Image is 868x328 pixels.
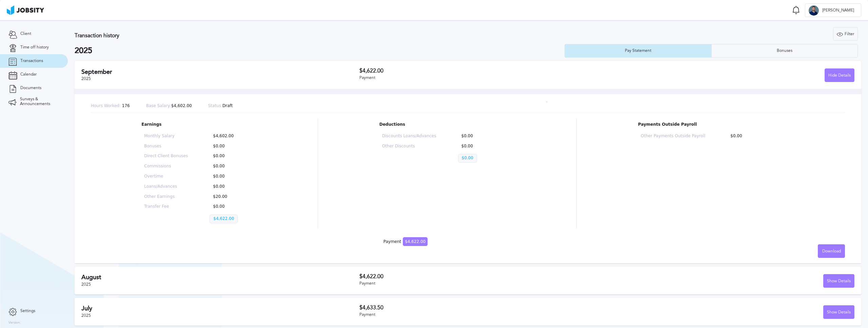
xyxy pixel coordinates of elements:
span: Base Salary: [146,103,171,108]
span: Time off history [20,45,49,50]
div: Hide Details [825,69,854,82]
div: Payment [359,281,607,286]
p: $20.00 [210,194,253,199]
p: Other Payments Outside Payroll [641,134,705,139]
span: Client [20,32,31,36]
p: $0.00 [210,154,253,159]
p: $4,602.00 [146,104,192,108]
h3: $4,622.00 [359,68,607,74]
button: Show Details [823,305,854,319]
span: Calendar [20,72,37,77]
span: Hours Worked: [91,103,121,108]
p: $0.00 [727,134,791,139]
div: J [809,5,819,16]
div: Show Details [824,306,854,319]
button: Hide Details [825,68,854,82]
img: ab4bad089aa723f57921c736e9817d99.png [7,5,44,15]
button: Show Details [823,274,854,288]
p: Loans/Advances [144,184,188,189]
p: Transfer Fee [144,204,188,209]
p: $4,622.00 [210,214,238,223]
div: Show Details [824,274,854,288]
div: Pay Statement [622,48,655,53]
p: $0.00 [458,134,512,139]
p: $4,602.00 [210,134,253,139]
h2: 2025 [75,46,565,56]
span: 2025 [81,76,91,81]
p: Other Earnings [144,194,188,199]
p: $0.00 [210,174,253,179]
h2: September [81,68,359,76]
span: Documents [20,86,41,90]
span: Settings [20,309,35,313]
p: Earnings [141,122,256,127]
div: Filter [833,27,857,41]
span: Download [822,249,841,254]
h2: August [81,274,359,281]
p: Bonuses [144,144,188,149]
span: 2025 [81,313,91,318]
div: Payment [359,76,607,80]
p: Commissions [144,164,188,169]
p: $0.00 [210,144,253,149]
p: Draft [208,104,233,108]
span: [PERSON_NAME] [819,8,857,13]
button: Pay Statement [565,44,711,58]
p: Deductions [379,122,515,127]
span: Surveys & Announcements [20,97,59,106]
p: $0.00 [210,204,253,209]
p: Payments Outside Payroll [638,122,794,127]
p: Discounts Loans/Advances [382,134,436,139]
p: 176 [91,104,130,108]
button: Filter [833,27,858,41]
p: Direct Client Bonuses [144,154,188,159]
h3: Transaction history [75,33,504,39]
div: Payment [359,312,607,317]
p: $0.00 [458,154,477,163]
span: Transactions [20,59,43,63]
label: Version: [8,321,21,325]
span: Status: [208,103,222,108]
h3: $4,622.00 [359,273,607,280]
p: $0.00 [458,144,512,149]
button: Download [818,244,845,258]
p: $0.00 [210,184,253,189]
h3: $4,633.50 [359,305,607,311]
button: Bonuses [711,44,858,58]
p: Overtime [144,174,188,179]
div: Bonuses [773,48,796,53]
p: Monthly Salary [144,134,188,139]
span: 2025 [81,282,91,287]
p: Other Discounts [382,144,436,149]
div: Payment [383,240,428,244]
p: $0.00 [210,164,253,169]
span: $4,622.00 [403,237,428,246]
button: J[PERSON_NAME] [805,3,861,17]
h2: July [81,305,359,312]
